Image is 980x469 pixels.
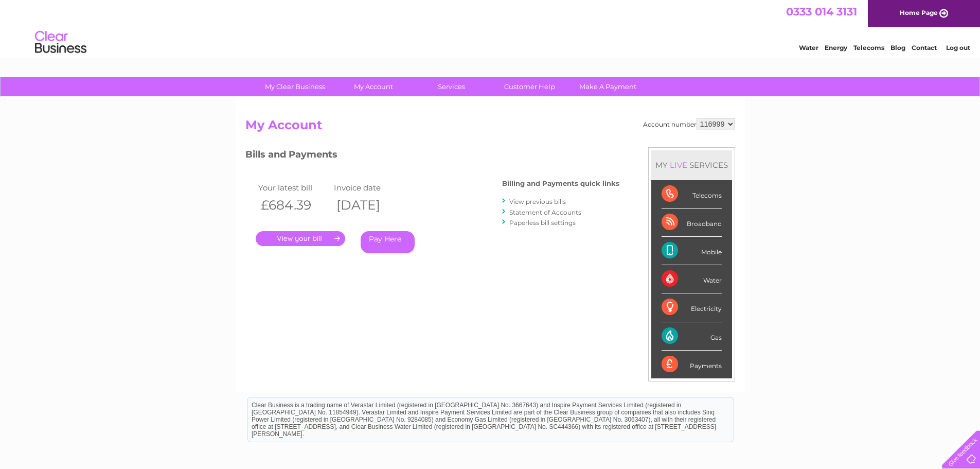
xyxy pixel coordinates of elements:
div: Account number [643,118,735,130]
div: Clear Business is a trading name of Verastar Limited (registered in [GEOGRAPHIC_DATA] No. 3667643... [247,6,734,50]
img: logo.png [34,27,87,58]
div: Water [662,265,722,293]
td: Your latest bill [256,181,332,195]
div: Broadband [662,209,722,237]
div: Mobile [662,237,722,265]
a: Contact [912,44,937,51]
a: Water [799,44,818,51]
div: MY SERVICES [651,150,732,180]
a: Telecoms [853,44,884,51]
td: Invoice date [331,181,407,195]
a: Log out [946,44,970,51]
a: Services [409,77,494,96]
a: My Clear Business [253,77,337,96]
th: [DATE] [331,195,407,216]
div: Electricity [662,293,722,322]
th: £684.39 [256,195,332,216]
a: Customer Help [487,77,572,96]
div: Payments [662,351,722,378]
div: Gas [662,322,722,351]
a: Blog [890,44,905,51]
h2: My Account [245,118,735,137]
h4: Billing and Payments quick links [502,180,619,187]
a: Make A Payment [565,77,650,96]
a: Paperless bill settings [509,219,576,227]
a: Pay Here [361,231,415,253]
h3: Bills and Payments [245,147,619,165]
a: Energy [825,44,847,51]
div: Telecoms [662,180,722,209]
a: 0333 014 3131 [786,5,857,18]
a: . [256,231,345,246]
div: LIVE [668,160,689,170]
a: My Account [331,77,416,96]
a: View previous bills [509,198,566,205]
a: Statement of Accounts [509,209,581,216]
